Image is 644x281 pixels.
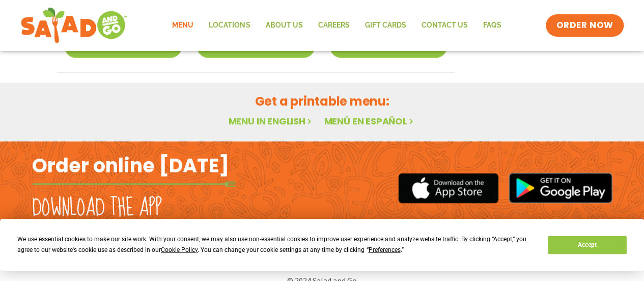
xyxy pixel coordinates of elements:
[228,115,314,127] a: Menu in English
[20,5,128,46] img: new-SAG-logo-768×292
[164,14,509,37] nav: Menu
[17,234,536,256] div: We use essential cookies to make our site work. With your consent, we may also use non-essential ...
[32,153,229,178] h2: Order online [DATE]
[556,19,613,32] span: ORDER NOW
[57,92,587,110] h2: Get a printable menu:
[258,14,310,37] a: About Us
[548,236,626,254] button: Accept
[357,14,413,37] a: GIFT CARDS
[201,14,258,37] a: Locations
[475,14,509,37] a: FAQs
[368,246,400,253] span: Preferences
[161,246,198,253] span: Cookie Policy
[32,194,162,222] h2: Download the app
[324,115,415,127] a: Menú en español
[413,14,475,37] a: Contact Us
[398,171,498,205] img: appstore
[310,14,357,37] a: Careers
[32,181,236,187] img: fork
[164,14,201,37] a: Menu
[509,172,612,203] img: google_play
[546,14,623,37] a: ORDER NOW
